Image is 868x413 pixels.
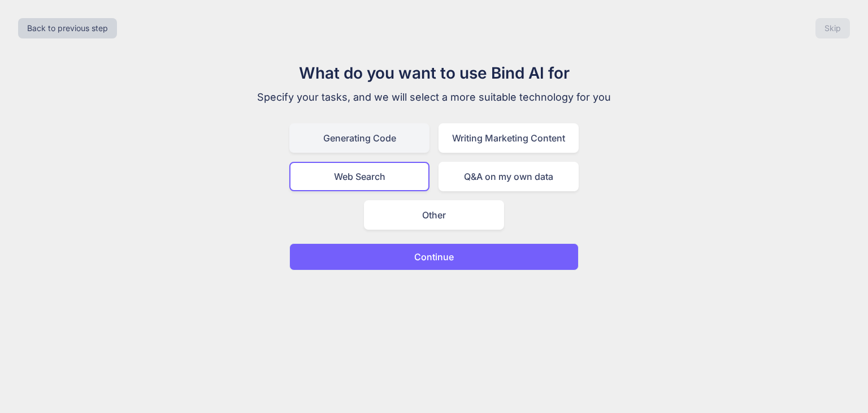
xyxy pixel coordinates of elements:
[289,162,429,191] div: Web Search
[244,61,624,85] h1: What do you want to use Bind AI for
[18,18,117,38] button: Back to previous step
[414,250,454,264] p: Continue
[815,18,850,38] button: Skip
[364,200,504,230] div: Other
[244,89,624,105] p: Specify your tasks, and we will select a more suitable technology for you
[289,123,429,153] div: Generating Code
[439,123,579,153] div: Writing Marketing Content
[439,162,579,191] div: Q&A on my own data
[289,243,579,270] button: Continue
